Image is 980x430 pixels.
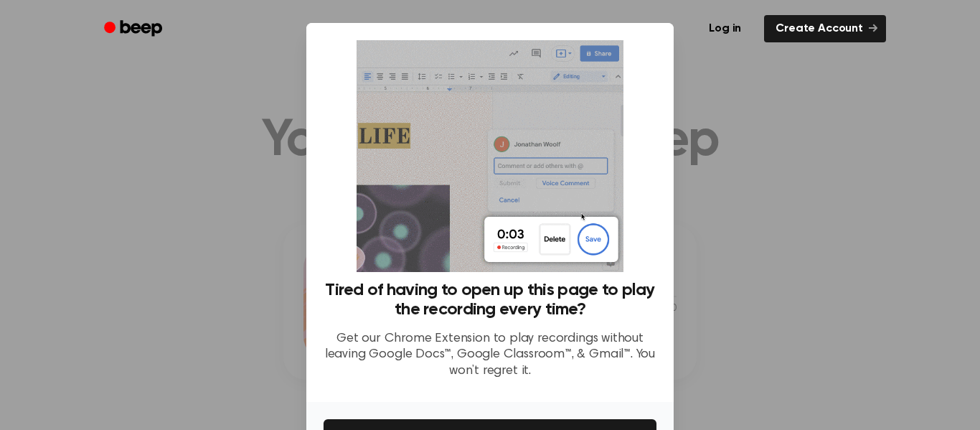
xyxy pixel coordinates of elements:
[94,15,175,43] a: Beep
[324,331,656,380] p: Get our Chrome Extension to play recordings without leaving Google Docs™, Google Classroom™, & Gm...
[764,15,886,42] a: Create Account
[694,12,755,45] a: Log in
[357,40,623,272] img: Beep extension in action
[324,281,656,319] h3: Tired of having to open up this page to play the recording every time?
